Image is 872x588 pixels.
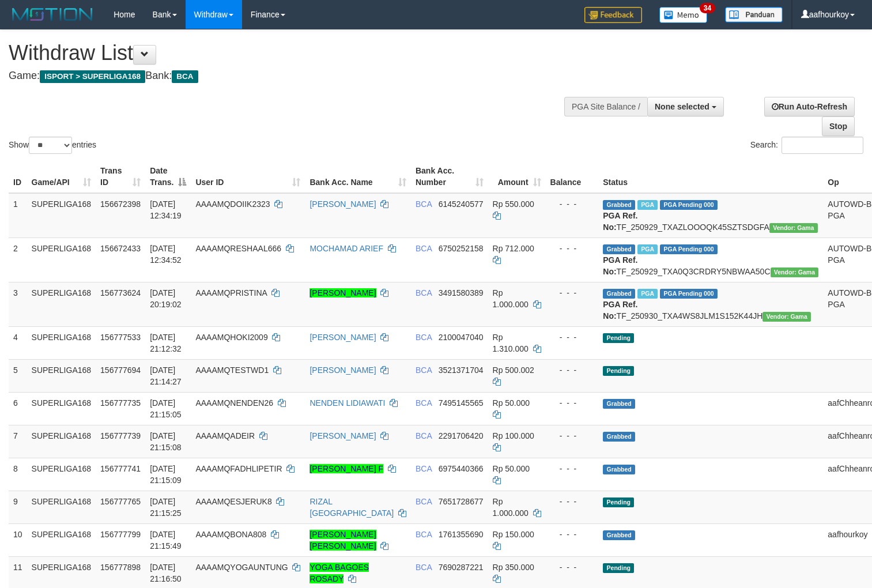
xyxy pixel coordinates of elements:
img: panduan.png [725,7,783,22]
span: Copy 3521371704 to clipboard [439,365,484,375]
span: BCA [416,563,432,572]
th: Trans ID: activate to sort column ascending [96,160,145,193]
button: None selected [647,97,724,116]
td: 10 [9,523,27,556]
td: SUPERLIGA168 [27,359,96,392]
span: BCA [416,431,432,440]
td: SUPERLIGA168 [27,392,96,425]
span: Copy 6750252158 to clipboard [439,244,484,253]
td: 8 [9,458,27,491]
span: Rp 550.000 [493,199,534,209]
th: ID [9,160,27,193]
td: TF_250929_TXA0Q3CRDRY5NBWAA50C [598,238,823,282]
span: AAAAMQADEIR [195,431,255,440]
span: AAAAMQDOIIK2323 [195,199,270,209]
span: Rp 500.002 [493,365,534,375]
span: AAAAMQNENDEN26 [195,398,273,408]
span: Rp 150.000 [493,530,534,539]
th: Bank Acc. Name: activate to sort column ascending [305,160,411,193]
td: TF_250930_TXA4WS8JLM1S152K44JH [598,282,823,326]
td: 1 [9,193,27,238]
span: BCA [416,244,432,253]
span: BCA [416,530,432,539]
b: PGA Ref. No: [603,255,637,276]
img: Button%20Memo.svg [659,7,708,23]
span: Copy 6975440366 to clipboard [439,464,484,473]
span: Grabbed [603,530,635,540]
th: Status [598,160,823,193]
span: Grabbed [603,200,635,210]
span: PGA Pending [660,244,718,254]
a: [PERSON_NAME] [309,333,376,342]
th: Amount: activate to sort column ascending [488,160,546,193]
span: ISPORT > SUPERLIGA168 [40,70,145,83]
span: [DATE] 21:16:50 [150,563,182,583]
span: [DATE] 21:15:05 [150,398,182,419]
div: - - - [550,529,594,540]
td: 5 [9,359,27,392]
h4: Game: Bank: [9,70,570,82]
img: MOTION_logo.png [9,6,96,23]
span: Marked by aafsoycanthlai [637,200,658,210]
div: - - - [550,287,594,299]
th: Bank Acc. Number: activate to sort column ascending [411,160,488,193]
b: PGA Ref. No: [603,300,637,321]
span: 34 [700,3,715,13]
img: Feedback.jpg [584,7,642,23]
span: AAAAMQHOKI2009 [195,333,267,342]
span: AAAAMQYOGAUNTUNG [195,563,288,572]
span: Rp 50.000 [493,464,530,473]
span: AAAAMQFADHLIPETIR [195,464,282,473]
span: Pending [603,563,634,573]
span: [DATE] 20:19:02 [150,288,182,309]
span: BCA [416,333,432,342]
div: - - - [550,463,594,474]
b: PGA Ref. No: [603,211,637,232]
span: 156777735 [100,398,141,408]
span: [DATE] 21:15:49 [150,530,182,551]
a: MOCHAMAD ARIEF [309,244,383,253]
span: AAAAMQBONA808 [195,530,266,539]
span: Copy 7651728677 to clipboard [439,497,484,506]
span: Copy 2291706420 to clipboard [439,431,484,440]
td: SUPERLIGA168 [27,326,96,359]
span: Copy 7495145565 to clipboard [439,398,484,408]
td: 7 [9,425,27,458]
td: TF_250929_TXAZLOOOQK45SZTSDGFA [598,193,823,238]
span: Copy 1761355690 to clipboard [439,530,484,539]
div: - - - [550,561,594,573]
div: - - - [550,430,594,442]
a: [PERSON_NAME] [309,288,376,297]
span: Vendor URL: https://trx31.1velocity.biz [771,267,819,277]
span: Marked by aafsoycanthlai [637,244,658,254]
span: 156777741 [100,464,141,473]
select: Showentries [29,137,72,154]
a: Run Auto-Refresh [764,97,855,116]
th: Date Trans.: activate to sort column descending [145,160,191,193]
div: - - - [550,397,594,409]
span: Copy 6145240577 to clipboard [439,199,484,209]
span: Pending [603,366,634,376]
div: PGA Site Balance / [564,97,647,116]
div: - - - [550,496,594,507]
span: [DATE] 12:34:19 [150,199,182,220]
span: Rp 1.310.000 [493,333,529,353]
span: BCA [416,497,432,506]
input: Search: [782,137,863,154]
span: [DATE] 21:15:09 [150,464,182,485]
span: Rp 350.000 [493,563,534,572]
span: 156773624 [100,288,141,297]
td: 6 [9,392,27,425]
span: Grabbed [603,289,635,299]
span: [DATE] 21:15:25 [150,497,182,518]
span: 156777533 [100,333,141,342]
th: Balance [546,160,599,193]
span: Rp 100.000 [493,431,534,440]
span: 156777694 [100,365,141,375]
span: 156777765 [100,497,141,506]
a: [PERSON_NAME] [309,199,376,209]
a: Stop [822,116,855,136]
span: Rp 50.000 [493,398,530,408]
a: [PERSON_NAME] [309,365,376,375]
label: Show entries [9,137,96,154]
